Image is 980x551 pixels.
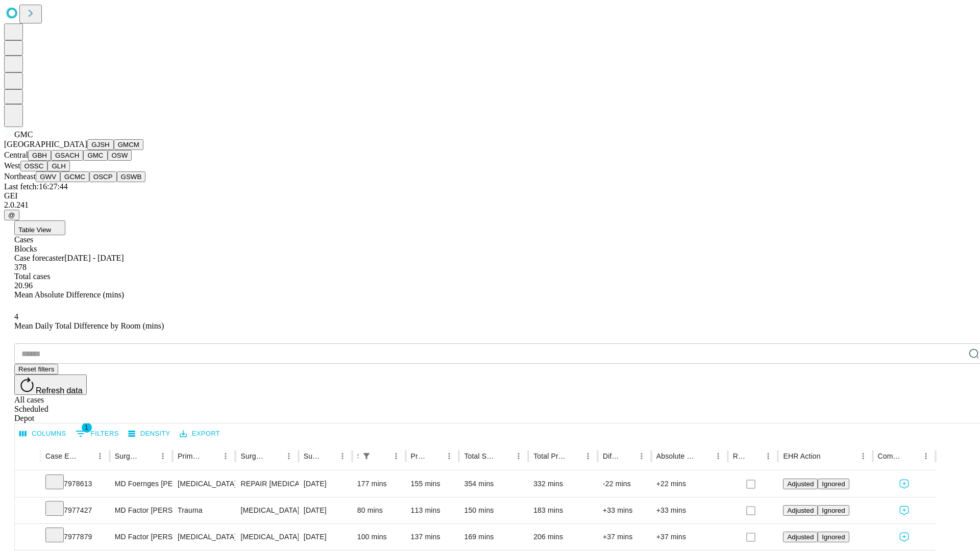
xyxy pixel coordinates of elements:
[818,532,849,542] button: Ignored
[856,449,870,463] button: Menu
[267,449,282,463] button: Sort
[464,524,523,550] div: 169 mins
[18,365,54,373] span: Reset filters
[464,497,523,523] div: 150 mins
[51,150,83,161] button: GSACH
[733,452,746,460] div: Resolved in EHR
[14,130,33,139] span: GMC
[4,182,68,191] span: Last fetch: 16:27:44
[79,449,93,463] button: Sort
[818,479,849,489] button: Ignored
[428,449,442,463] button: Sort
[282,449,296,463] button: Menu
[240,524,293,550] div: [MEDICAL_DATA]
[321,449,335,463] button: Sort
[47,161,69,171] button: GLH
[411,452,427,460] div: Predicted In Room Duration
[656,497,723,523] div: +33 mins
[411,471,454,497] div: 155 mins
[375,449,389,463] button: Sort
[17,426,69,442] button: Select columns
[357,471,401,497] div: 177 mins
[4,210,19,220] button: @
[4,161,20,170] span: West
[603,497,646,523] div: +33 mins
[64,254,124,262] span: [DATE] - [DATE]
[45,497,105,523] div: 7977427
[93,449,107,463] button: Menu
[787,507,814,514] span: Adjusted
[697,449,711,463] button: Sort
[8,211,15,219] span: @
[14,321,164,330] span: Mean Daily Total Difference by Room (mins)
[36,386,83,395] span: Refresh data
[357,524,401,550] div: 100 mins
[533,497,593,523] div: 183 mins
[89,171,117,182] button: OSCP
[357,452,358,460] div: Scheduled In Room Duration
[218,449,233,463] button: Menu
[581,449,595,463] button: Menu
[919,449,933,463] button: Menu
[14,374,87,395] button: Refresh data
[14,263,27,271] span: 378
[178,471,230,497] div: [MEDICAL_DATA]
[115,524,167,550] div: MD Factor [PERSON_NAME]
[822,507,845,514] span: Ignored
[787,533,814,541] span: Adjusted
[533,452,566,460] div: Total Predicted Duration
[783,532,818,542] button: Adjusted
[45,524,105,550] div: 7977879
[36,171,60,182] button: GWV
[442,449,456,463] button: Menu
[177,426,223,442] button: Export
[634,449,649,463] button: Menu
[359,449,374,463] button: Show filters
[822,480,845,488] span: Ignored
[304,497,347,523] div: [DATE]
[126,426,173,442] button: Density
[359,449,374,463] div: 1 active filter
[533,471,593,497] div: 332 mins
[14,254,64,262] span: Case forecaster
[117,171,146,182] button: GSWB
[783,452,820,460] div: EHR Action
[464,452,496,460] div: Total Scheduled Duration
[4,201,976,210] div: 2.0.241
[60,171,89,182] button: GCMC
[464,471,523,497] div: 354 mins
[878,452,903,460] div: Comments
[82,422,92,433] span: 1
[115,497,167,523] div: MD Factor [PERSON_NAME]
[115,471,167,497] div: MD Foernges [PERSON_NAME]
[747,449,761,463] button: Sort
[14,281,33,290] span: 20.96
[533,524,593,550] div: 206 mins
[83,150,107,161] button: GMC
[783,505,818,516] button: Adjusted
[204,449,218,463] button: Sort
[411,497,454,523] div: 113 mins
[178,524,230,550] div: [MEDICAL_DATA]
[304,471,347,497] div: [DATE]
[240,452,266,460] div: Surgery Name
[240,497,293,523] div: [MEDICAL_DATA]
[304,524,347,550] div: [DATE]
[4,191,976,201] div: GEI
[822,449,836,463] button: Sort
[411,524,454,550] div: 137 mins
[761,449,775,463] button: Menu
[567,449,581,463] button: Sort
[114,139,143,150] button: GMCM
[45,452,78,460] div: Case Epic Id
[240,471,293,497] div: REPAIR [MEDICAL_DATA] AGE [DEMOGRAPHIC_DATA] OR MORE INCARCERATED
[14,290,124,299] span: Mean Absolute Difference (mins)
[141,449,156,463] button: Sort
[656,471,723,497] div: +22 mins
[20,161,48,171] button: OSSC
[656,524,723,550] div: +37 mins
[787,480,814,488] span: Adjusted
[73,425,121,442] button: Show filters
[4,151,28,159] span: Central
[656,452,696,460] div: Absolute Difference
